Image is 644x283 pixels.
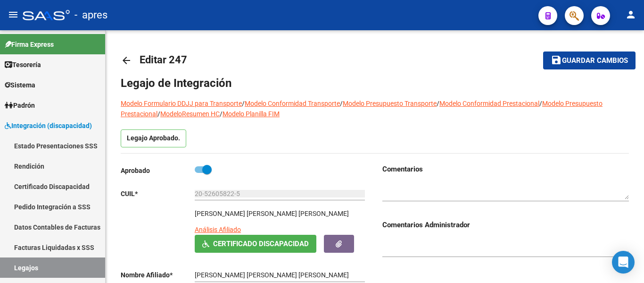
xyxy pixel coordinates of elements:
a: Modelo Planilla FIM [223,110,280,118]
p: Aprobado [121,165,195,176]
span: Padrón [5,100,35,111]
span: - apres [74,5,107,26]
h1: Legajo de Integración [121,76,629,91]
mat-icon: menu [8,9,19,20]
mat-icon: arrow_back [121,55,132,66]
a: Modelo Presupuesto Transporte [343,100,437,107]
a: ModeloResumen HC [160,110,220,118]
span: Tesorería [5,60,41,70]
a: Modelo Formulario DDJJ para Transporte [121,100,242,107]
span: Firma Express [5,39,54,50]
div: Open Intercom Messenger [612,251,635,274]
span: Editar 247 [140,54,187,66]
span: Análisis Afiliado [195,226,241,233]
a: Modelo Conformidad Transporte [245,100,340,107]
h3: Comentarios Administrador [382,220,629,230]
mat-icon: save [551,54,562,66]
h3: Comentarios [382,164,629,174]
p: [PERSON_NAME] [PERSON_NAME] [PERSON_NAME] [195,208,349,219]
button: Guardar cambios [543,51,636,69]
p: CUIL [121,189,195,199]
mat-icon: person [625,9,636,20]
p: Legajo Aprobado. [121,129,186,147]
span: Certificado Discapacidad [213,240,309,249]
button: Certificado Discapacidad [195,235,316,252]
span: Integración (discapacidad) [5,120,92,131]
a: Modelo Conformidad Prestacional [439,100,539,107]
span: Guardar cambios [562,57,628,65]
p: Nombre Afiliado [121,270,195,280]
span: Sistema [5,80,35,90]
